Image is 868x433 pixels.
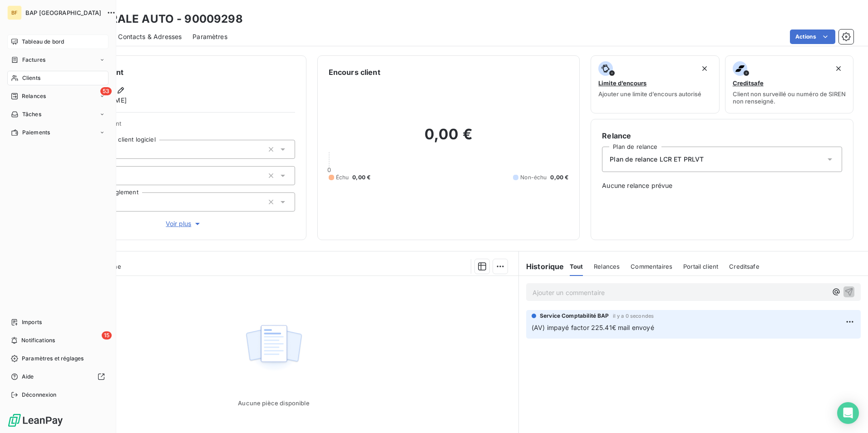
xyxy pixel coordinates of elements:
[591,55,719,113] button: Limite d’encoursAjouter une limite d’encours autorisé
[540,312,609,320] span: Service Comptabilité BAP
[22,56,45,64] span: Factures
[532,324,654,331] span: (AV) impayé factor 225.41€ mail envoyé
[336,173,349,182] span: Échu
[22,391,57,399] span: Déconnexion
[80,11,243,27] h3: GENERALE AUTO - 90009298
[7,315,108,330] a: Imports
[329,67,380,78] h6: Encours client
[118,32,182,41] span: Contacts & Adresses
[837,402,859,424] div: Open Intercom Messenger
[790,30,835,44] button: Actions
[729,263,759,270] span: Creditsafe
[7,71,108,85] a: Clients
[613,313,654,319] span: il y a 0 secondes
[733,79,764,87] span: Creditsafe
[100,87,112,95] span: 53
[598,79,646,87] span: Limite d’encours
[7,369,108,384] a: Aide
[327,166,331,173] span: 0
[245,320,303,376] img: Empty state
[7,413,64,428] img: Logo LeanPay
[7,125,108,140] a: Paiements
[22,128,50,137] span: Paiements
[7,34,108,49] a: Tableau de bord
[22,354,84,363] span: Paramètres et réglages
[22,74,40,82] span: Clients
[102,331,112,340] span: 15
[22,110,41,118] span: Tâches
[7,107,108,122] a: Tâches
[192,32,227,41] span: Paramètres
[25,9,101,16] span: BAP [GEOGRAPHIC_DATA]
[352,173,370,182] span: 0,00 €
[166,219,202,228] span: Voir plus
[55,67,295,78] h6: Informations client
[22,38,64,46] span: Tableau de bord
[114,172,122,180] input: Ajouter une valeur
[519,261,564,272] h6: Historique
[22,373,34,381] span: Aide
[7,53,108,67] a: Factures
[598,90,701,98] span: Ajouter une limite d’encours autorisé
[725,55,853,113] button: CreditsafeClient non surveillé ou numéro de SIREN non renseigné.
[520,173,547,182] span: Non-échu
[602,181,842,190] span: Aucune relance prévue
[22,92,46,100] span: Relances
[329,125,569,153] h2: 0,00 €
[610,155,704,164] span: Plan de relance LCR ET PRLVT
[7,351,108,366] a: Paramètres et réglages
[21,336,55,344] span: Notifications
[238,399,309,407] span: Aucune pièce disponible
[7,5,22,20] div: BF
[550,173,568,182] span: 0,00 €
[570,263,583,270] span: Tout
[602,130,842,141] h6: Relance
[683,263,718,270] span: Portail client
[594,263,620,270] span: Relances
[73,219,295,229] button: Voir plus
[22,318,42,326] span: Imports
[631,263,672,270] span: Commentaires
[733,90,846,105] span: Client non surveillé ou numéro de SIREN non renseigné.
[73,120,295,133] span: Propriétés Client
[7,89,108,103] a: 53Relances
